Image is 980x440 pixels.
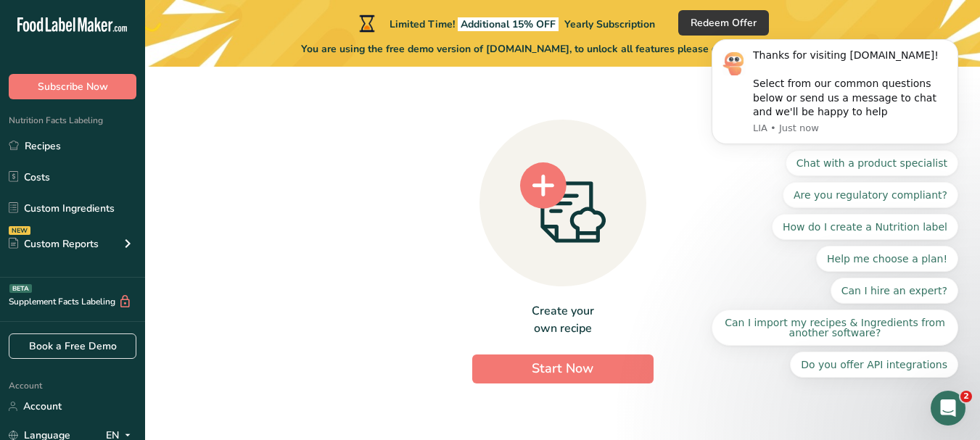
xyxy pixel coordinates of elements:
[931,391,965,426] iframe: Intercom live chat
[9,236,99,252] div: Custom Reports
[301,41,824,57] span: You are using the free demo version of [DOMAIN_NAME], to unlock all features please choose one of...
[9,226,30,235] div: NEW
[38,79,108,94] span: Subscribe Now
[472,354,654,383] button: Start Now
[9,74,136,99] button: Subscribe Now
[960,391,972,402] span: 2
[532,360,593,377] span: Start Now
[564,17,655,31] span: Yearly Subscription
[678,10,769,36] button: Redeem Offer
[458,17,559,31] span: Additional 15% OFF
[472,302,654,337] div: Create your own recipe
[356,14,655,32] div: Limited Time!
[9,333,136,359] a: Book a Free Demo
[9,284,32,293] div: BETA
